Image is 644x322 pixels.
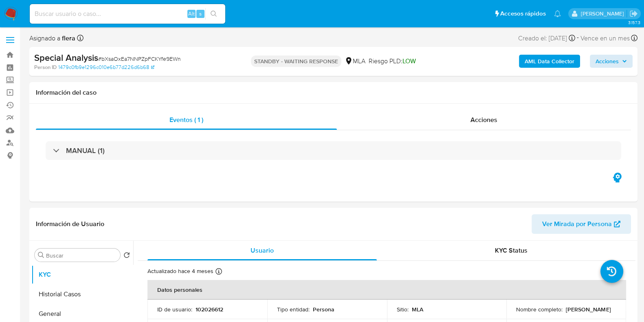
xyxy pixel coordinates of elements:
[495,246,528,255] span: KYC Status
[31,265,133,284] button: KYC
[123,252,130,261] button: Volver al orden por defecto
[369,57,416,66] span: Riesgo PLD:
[147,267,213,275] p: Actualizado hace 4 meses
[566,306,611,313] p: [PERSON_NAME]
[60,33,75,43] b: flera
[554,10,561,17] a: Notificaciones
[199,10,202,18] span: s
[147,280,626,300] th: Datos personales
[36,220,104,228] h1: Información de Usuario
[277,306,310,313] p: Tipo entidad :
[38,252,44,258] button: Buscar
[98,55,181,63] span: # bXsaOxEa7NNPZpFCKYfe9EWn
[500,9,546,18] span: Accesos rápidos
[251,56,341,67] p: STANDBY - WAITING RESPONSE
[532,214,631,234] button: Ver Mirada por Persona
[66,146,105,155] h3: MANUAL (1)
[196,306,223,313] p: 102026612
[519,55,580,68] button: AML Data Collector
[46,252,117,259] input: Buscar
[629,9,638,18] a: Salir
[397,306,409,313] p: Sitio :
[596,55,619,68] span: Acciones
[580,10,626,18] p: florencia.lera@mercadolibre.com
[580,34,630,43] span: Vence en un mes
[525,55,574,68] b: AML Data Collector
[46,141,621,160] div: MANUAL (1)
[30,9,225,19] input: Buscar usuario o caso...
[31,284,133,304] button: Historial Casos
[251,246,274,255] span: Usuario
[470,115,497,124] span: Acciones
[58,64,154,71] a: 1479c0fb9e1296c010e6b77d226d6b68
[36,89,631,97] h1: Información del caso
[34,51,98,64] b: Special Analysis
[34,64,57,71] b: Person ID
[402,56,416,66] span: LOW
[205,8,222,20] button: search-icon
[188,10,195,18] span: Alt
[590,55,633,68] button: Acciones
[313,306,334,313] p: Persona
[518,33,575,44] div: Creado el: [DATE]
[345,57,365,66] div: MLA
[169,115,203,124] span: Eventos ( 1 )
[29,34,75,43] span: Asignado a
[577,33,579,44] span: -
[157,306,192,313] p: ID de usuario :
[542,214,612,234] span: Ver Mirada por Persona
[516,306,563,313] p: Nombre completo :
[412,306,423,313] p: MLA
